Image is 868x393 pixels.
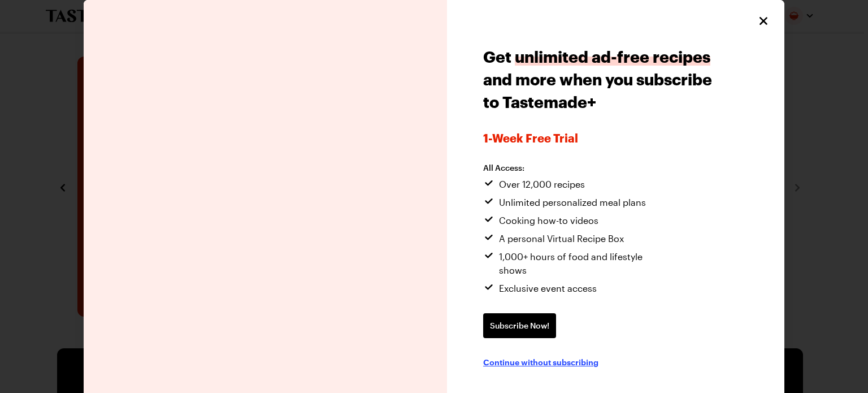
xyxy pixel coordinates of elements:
span: A personal Virtual Recipe Box [499,232,624,245]
span: unlimited ad-free recipes [515,47,710,66]
a: Subscribe Now! [483,313,556,338]
span: 1-week Free Trial [483,131,715,145]
button: Continue without subscribing [483,356,598,368]
span: Over 12,000 recipes [499,178,585,191]
span: Cooking how-to videos [499,214,598,227]
span: 1,000+ hours of food and lifestyle shows [499,250,670,277]
h2: All Access: [483,163,670,173]
span: Subscribe Now! [490,320,549,331]
span: Unlimited personalized meal plans [499,196,646,209]
span: Exclusive event access [499,282,597,295]
button: Close [756,14,771,28]
h1: Get and more when you subscribe to Tastemade+ [483,45,715,113]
